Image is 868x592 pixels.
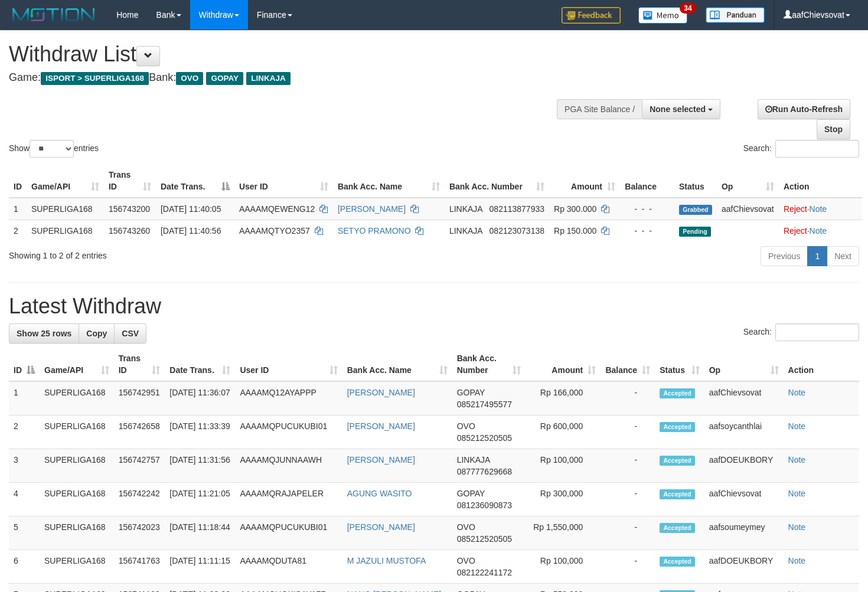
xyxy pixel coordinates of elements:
[9,295,859,318] h1: Latest Withdraw
[557,99,642,119] div: PGA Site Balance /
[347,388,415,397] a: [PERSON_NAME]
[9,198,27,220] td: 1
[784,204,807,214] a: Reject
[165,381,235,416] td: [DATE] 11:36:07
[235,381,342,416] td: AAAAMQ12AYAPPP
[40,381,114,416] td: SUPERLIGA168
[9,381,40,416] td: 1
[347,421,415,431] a: [PERSON_NAME]
[758,99,850,119] a: Run Auto-Refresh
[660,456,695,466] span: Accepted
[114,516,165,550] td: 156742023
[601,416,655,449] td: -
[457,534,512,544] span: Copy 085212520505 to clipboard
[114,416,165,449] td: 156742658
[445,164,549,198] th: Bank Acc. Number: activate to sort column ascending
[9,72,567,84] h4: Game: Bank:
[122,329,139,338] span: CSV
[457,467,512,476] span: Copy 087777629668 to clipboard
[638,7,688,24] img: Button%20Memo.svg
[239,226,310,236] span: AAAAMQTYO2357
[457,522,475,532] span: OVO
[161,204,221,214] span: [DATE] 11:40:05
[30,140,74,158] select: Showentries
[717,198,779,220] td: aafChievsovat
[206,72,243,85] span: GOPAY
[779,198,862,220] td: ·
[40,348,114,381] th: Game/API: activate to sort column ascending
[333,164,445,198] th: Bank Acc. Name: activate to sort column ascending
[40,449,114,483] td: SUPERLIGA168
[779,164,862,198] th: Action
[165,550,235,584] td: [DATE] 11:11:15
[9,416,40,449] td: 2
[114,348,165,381] th: Trans ID: activate to sort column ascending
[457,556,475,565] span: OVO
[9,550,40,584] td: 6
[234,164,333,198] th: User ID: activate to sort column ascending
[526,483,601,516] td: Rp 300,000
[9,164,27,198] th: ID
[549,164,620,198] th: Amount: activate to sort column ascending
[717,164,779,198] th: Op: activate to sort column ascending
[347,522,415,532] a: [PERSON_NAME]
[788,455,806,465] a: Note
[40,516,114,550] td: SUPERLIGA168
[620,164,674,198] th: Balance
[526,516,601,550] td: Rp 1,550,000
[655,348,704,381] th: Status: activate to sort column ascending
[246,72,291,85] span: LINKAJA
[526,449,601,483] td: Rp 100,000
[104,164,156,198] th: Trans ID: activate to sort column ascending
[642,99,720,119] button: None selected
[601,381,655,416] td: -
[704,550,784,584] td: aafDOEUKBORY
[625,225,670,237] div: - - -
[347,556,426,565] a: M JAZULI MUSTOFA
[41,72,149,85] span: ISPORT > SUPERLIGA168
[235,516,342,550] td: AAAAMQPUCUKUBI01
[660,422,695,432] span: Accepted
[449,204,482,214] span: LINKAJA
[704,449,784,483] td: aafDOEUKBORY
[601,483,655,516] td: -
[601,550,655,584] td: -
[679,227,711,237] span: Pending
[743,323,859,341] label: Search:
[704,348,784,381] th: Op: activate to sort column ascending
[338,204,406,214] a: [PERSON_NAME]
[457,433,512,443] span: Copy 085212520505 to clipboard
[704,483,784,516] td: aafChievsovat
[810,226,827,236] a: Note
[810,204,827,214] a: Note
[788,522,806,532] a: Note
[817,119,850,139] a: Stop
[807,246,827,266] a: 1
[165,348,235,381] th: Date Trans.: activate to sort column ascending
[109,226,150,236] span: 156743260
[827,246,859,266] a: Next
[526,348,601,381] th: Amount: activate to sort column ascending
[761,246,808,266] a: Previous
[490,204,544,214] span: Copy 082113877933 to clipboard
[109,204,150,214] span: 156743200
[9,323,79,344] a: Show 25 rows
[788,489,806,498] a: Note
[235,348,342,381] th: User ID: activate to sort column ascending
[347,455,415,465] a: [PERSON_NAME]
[449,226,482,236] span: LINKAJA
[457,421,475,431] span: OVO
[40,550,114,584] td: SUPERLIGA168
[9,449,40,483] td: 3
[40,483,114,516] td: SUPERLIGA168
[679,205,712,215] span: Grabbed
[165,516,235,550] td: [DATE] 11:18:44
[490,226,544,236] span: Copy 082123073138 to clipboard
[601,348,655,381] th: Balance: activate to sort column ascending
[86,329,107,338] span: Copy
[9,245,353,261] div: Showing 1 to 2 of 2 entries
[775,140,859,158] input: Search:
[562,7,621,24] img: Feedback.jpg
[114,483,165,516] td: 156742242
[9,6,99,24] img: MOTION_logo.png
